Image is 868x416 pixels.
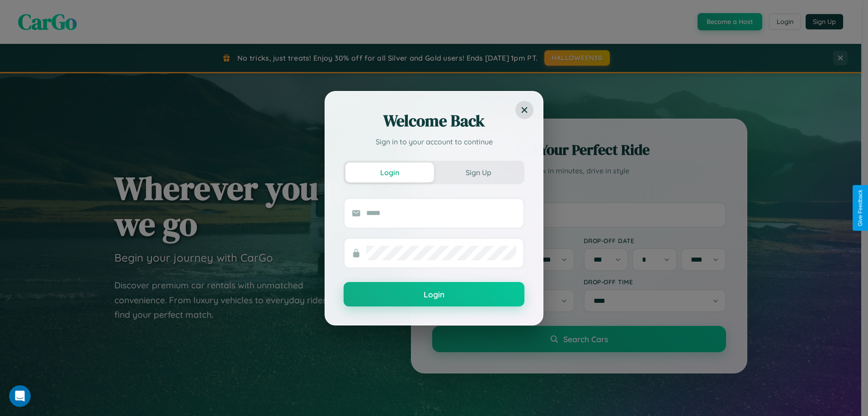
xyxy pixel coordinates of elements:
[9,385,31,407] iframe: Intercom live chat
[344,282,524,306] button: Login
[857,190,863,226] div: Give Feedback
[344,110,524,132] h2: Welcome Back
[344,136,524,147] p: Sign in to your account to continue
[434,163,523,182] button: Sign Up
[345,163,434,182] button: Login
